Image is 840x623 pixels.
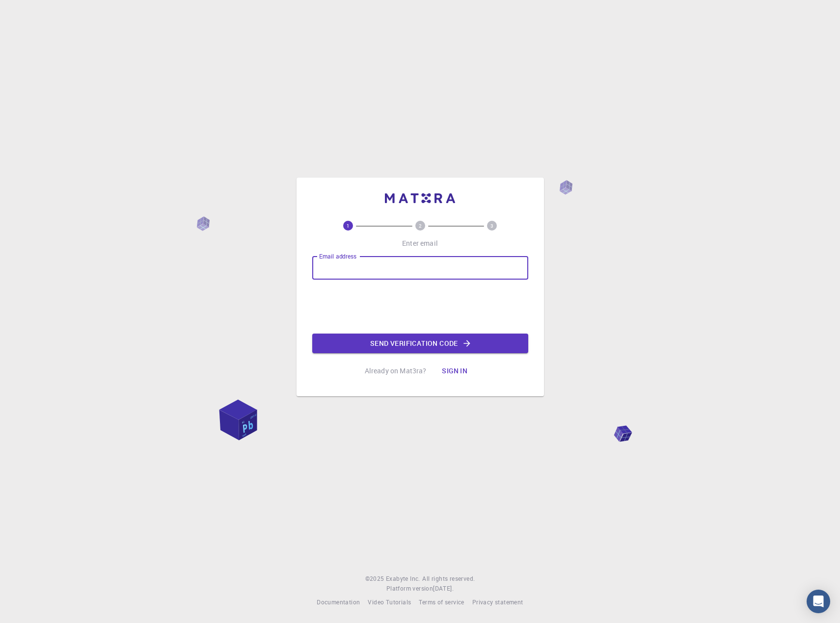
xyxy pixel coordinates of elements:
[368,598,411,606] span: Video Tutorials
[312,334,528,353] button: Send verification code
[434,361,475,381] button: Sign in
[422,574,475,584] span: All rights reserved.
[317,598,360,606] span: Documentation
[433,584,454,592] span: [DATE] .
[419,597,464,607] a: Terms of service
[368,597,411,607] a: Video Tutorials
[386,574,420,584] a: Exabyte Inc.
[319,252,356,260] label: Email address
[386,584,433,594] span: Platform version
[472,597,523,607] a: Privacy statement
[346,287,495,326] iframe: reCAPTCHA
[472,598,523,606] span: Privacy statement
[419,598,464,606] span: Terms of service
[433,584,454,594] a: [DATE].
[402,238,438,248] p: Enter email
[365,366,427,376] p: Already on Mat3ra?
[807,590,830,613] div: Open Intercom Messenger
[386,574,420,582] span: Exabyte Inc.
[365,574,386,584] span: © 2025
[419,222,422,229] text: 2
[317,597,360,607] a: Documentation
[347,222,350,229] text: 1
[490,222,493,229] text: 3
